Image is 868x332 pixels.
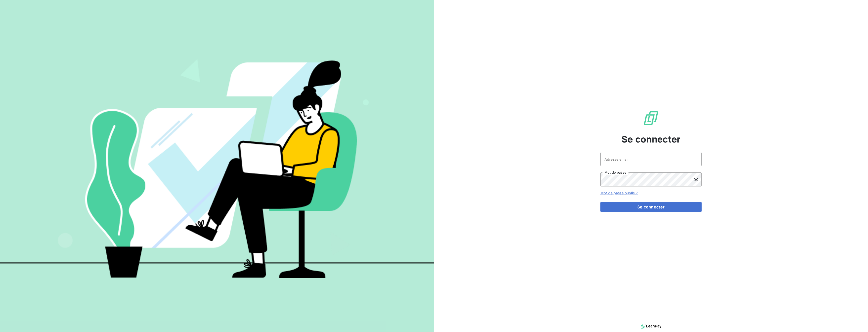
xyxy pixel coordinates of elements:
img: logo [641,322,661,330]
a: Mot de passe oublié ? [600,191,638,195]
span: Se connecter [621,132,681,146]
img: Logo LeanPay [643,110,659,126]
input: placeholder [600,152,702,166]
button: Se connecter [600,202,702,212]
